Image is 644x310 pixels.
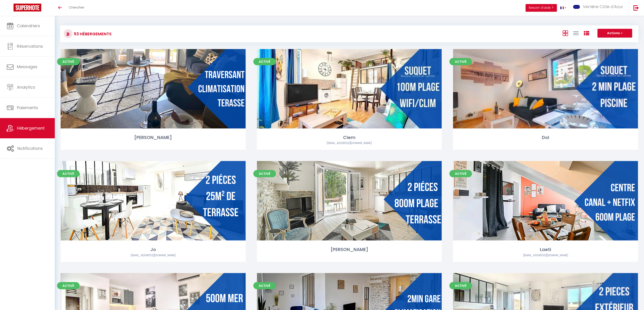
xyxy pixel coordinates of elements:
[17,64,37,70] span: Messages
[57,282,80,289] span: Activé
[563,29,568,37] a: Vue en Box
[526,4,557,12] button: Besoin d'aide ?
[17,43,43,49] span: Réservations
[453,253,638,258] div: Airbnb
[253,58,276,65] span: Activé
[57,170,80,177] span: Activé
[17,84,35,90] span: Analytics
[17,146,43,151] span: Notifications
[453,134,638,141] div: Dol
[449,170,472,177] span: Activé
[584,29,589,37] a: Vue par Groupe
[253,282,276,289] span: Activé
[61,253,246,258] div: Airbnb
[73,29,112,39] h3: 53 Hébergements
[257,134,442,141] div: Clem
[573,5,580,9] img: ...
[14,4,41,11] img: Super Booking
[69,5,84,10] span: Chercher
[61,134,246,141] div: [PERSON_NAME]
[17,105,38,110] span: Paiements
[598,29,632,38] button: Actions
[449,58,472,65] span: Activé
[57,58,80,65] span: Activé
[449,282,472,289] span: Activé
[253,170,276,177] span: Activé
[453,246,638,253] div: Laeti
[17,23,40,29] span: Calendriers
[633,5,639,11] img: logout
[257,246,442,253] div: [PERSON_NAME]
[583,4,623,9] span: Verrière Côte d'Azur
[61,246,246,253] div: Jo
[257,141,442,145] div: Airbnb
[573,29,579,37] a: Vue en Liste
[17,125,45,131] span: Hébergement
